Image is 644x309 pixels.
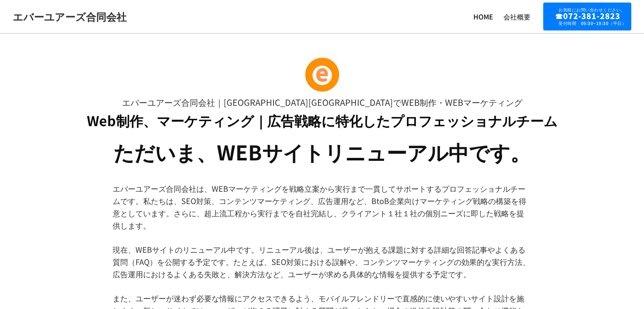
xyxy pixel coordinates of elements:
img: エバーユアーズ合同会社の小文字のEの形をしたオレンジ色のロゴマーク。 [301,54,343,97]
h2: Web制作、マーケティング｜広告戦略に特化したプロフェッショナルチーム [87,112,558,130]
a: HOME [469,8,498,25]
p: 受付時間 09:30~19:30（平日） [558,21,626,25]
h2: ただいま、WEBサイトリニューアル中です。 [113,140,531,164]
a: お気軽にお問い合わせください。☎072-381-2823受付時間 09:30~19:30（平日） [543,3,631,30]
a: 会社概要 [499,8,535,25]
h1: エバーユアーズ合同会社｜[GEOGRAPHIC_DATA][GEOGRAPHIC_DATA]でWEB制作・WEBマーケティング [122,97,522,108]
p: お気軽にお問い合わせください。 [558,8,625,12]
p: ☎072-381-2823 [555,12,620,19]
a: エバーユアーズ合同会社 [13,9,127,24]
